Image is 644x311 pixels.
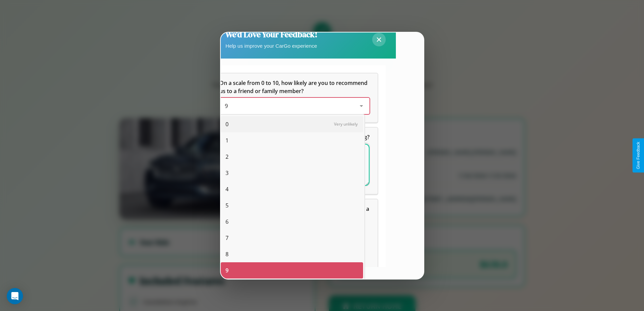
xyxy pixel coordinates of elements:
div: 5 [221,197,363,214]
div: 9 [221,262,363,279]
span: 5 [225,201,229,209]
div: 10 [221,279,363,295]
div: On a scale from 0 to 10, how likely are you to recommend us to a friend or family member? [219,98,369,114]
span: 1 [225,136,229,145]
span: What can we do to make your experience more satisfying? [219,133,369,141]
div: 3 [221,165,363,181]
div: 7 [221,230,363,246]
span: 7 [225,234,229,242]
span: 0 [225,120,229,128]
span: 4 [225,185,229,193]
span: 8 [225,250,229,258]
h5: On a scale from 0 to 10, how likely are you to recommend us to a friend or family member? [219,79,369,95]
span: 9 [225,102,228,110]
span: Which of the following features do you value the most in a vehicle? [219,205,371,221]
div: 2 [221,149,363,165]
div: Open Intercom Messenger [7,288,23,304]
div: 6 [221,214,363,230]
div: 8 [221,246,363,262]
span: 9 [225,266,229,274]
span: 6 [225,218,229,226]
p: Help us improve your CarGo experience [225,41,317,50]
span: On a scale from 0 to 10, how likely are you to recommend us to a friend or family member? [219,79,369,95]
div: 4 [221,181,363,197]
div: Give Feedback [636,142,641,169]
span: 2 [225,153,229,161]
span: Very unlikely [334,121,358,127]
div: On a scale from 0 to 10, how likely are you to recommend us to a friend or family member? [211,73,378,122]
span: 3 [225,169,229,177]
h2: We'd Love Your Feedback! [225,29,317,40]
div: 0 [221,116,363,132]
div: 1 [221,132,363,149]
